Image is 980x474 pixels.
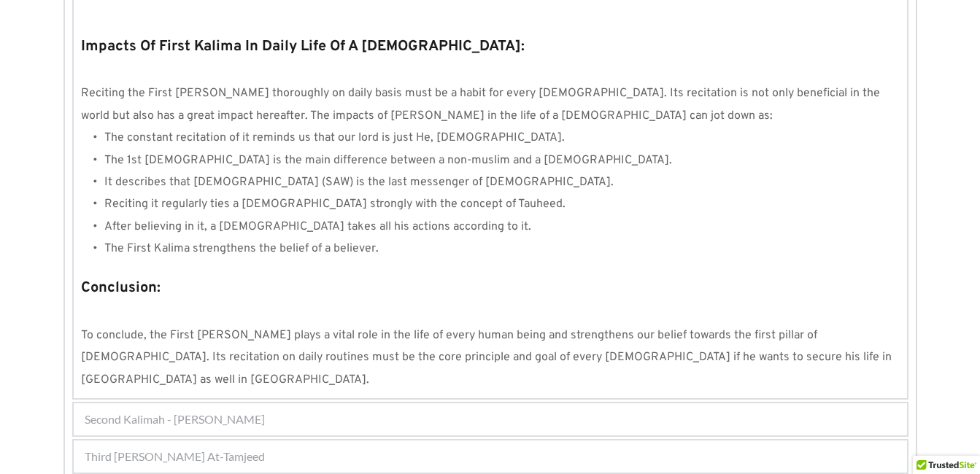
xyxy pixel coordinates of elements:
span: The constant recitation of it reminds us that our lord is just He, [DEMOGRAPHIC_DATA]. [104,131,565,145]
span: Third [PERSON_NAME] At-Tamjeed [85,448,265,465]
span: Second Kalimah - [PERSON_NAME] [85,411,265,428]
span: Reciting it regularly ties a [DEMOGRAPHIC_DATA] strongly with the concept of Tauheed. [104,197,566,211]
span: After believing in it, a [DEMOGRAPHIC_DATA] takes all his actions according to it. [104,219,531,234]
span: The 1st [DEMOGRAPHIC_DATA] is the main difference between a non-muslim and a [DEMOGRAPHIC_DATA]. [104,153,672,168]
span: Reciting the First [PERSON_NAME] thoroughly on daily basis must be a habit for every [DEMOGRAPHIC... [81,86,883,123]
span: To conclude, the First [PERSON_NAME] plays a vital role in the life of every human being and stre... [81,328,895,387]
strong: Impacts Of First Kalima In Daily Life Of A [DEMOGRAPHIC_DATA]: [81,37,525,56]
span: It describes that [DEMOGRAPHIC_DATA] (SAW) is the last messenger of [DEMOGRAPHIC_DATA]. [104,175,614,190]
strong: Conclusion: [81,279,161,298]
span: The First Kalima strengthens the belief of a believer. [104,241,379,256]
